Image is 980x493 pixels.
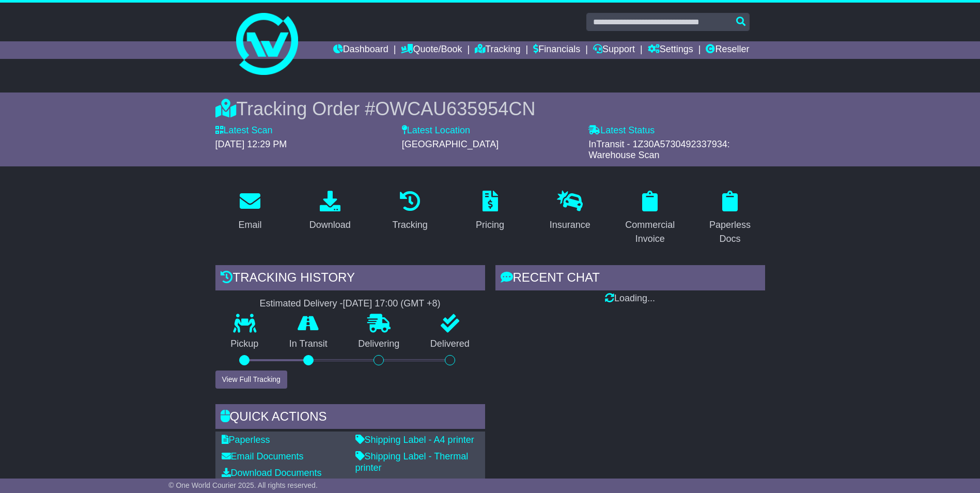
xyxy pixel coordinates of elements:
[622,218,678,246] div: Commercial Invoice
[222,435,270,445] a: Paperless
[475,41,520,59] a: Tracking
[695,187,765,250] a: Paperless Docs
[355,435,474,445] a: Shipping Label - A4 printer
[215,265,485,293] div: Tracking history
[615,187,685,250] a: Commercial Invoice
[495,293,765,304] div: Loading...
[168,481,318,489] span: © One World Courier 2025. All rights reserved.
[402,139,499,149] span: [GEOGRAPHIC_DATA]
[231,187,268,236] a: Email
[215,404,485,432] div: Quick Actions
[588,125,655,136] label: Latest Status
[343,298,441,310] div: [DATE] 17:00 (GMT +8)
[706,41,749,59] a: Reseller
[392,218,427,232] div: Tracking
[702,218,758,246] div: Paperless Docs
[648,41,693,59] a: Settings
[550,218,590,232] div: Insurance
[495,265,765,293] div: RECENT CHAT
[333,41,388,59] a: Dashboard
[355,451,469,473] a: Shipping Label - Thermal printer
[469,187,511,236] a: Pricing
[533,41,580,59] a: Financials
[543,187,597,236] a: Insurance
[215,298,485,310] div: Estimated Delivery -
[274,338,343,350] p: In Transit
[238,218,261,232] div: Email
[309,218,351,232] div: Download
[375,98,535,119] span: OWCAU635954CN
[402,125,470,136] label: Latest Location
[215,98,765,120] div: Tracking Order #
[222,451,304,461] a: Email Documents
[476,218,504,232] div: Pricing
[401,41,462,59] a: Quote/Book
[222,468,322,478] a: Download Documents
[415,338,485,350] p: Delivered
[215,139,287,149] span: [DATE] 12:29 PM
[215,338,274,350] p: Pickup
[215,371,287,389] button: View Full Tracking
[588,139,730,161] span: InTransit - 1Z30A5730492337934: Warehouse Scan
[215,125,273,136] label: Latest Scan
[303,187,357,236] a: Download
[593,41,635,59] a: Support
[385,187,434,236] a: Tracking
[343,338,415,350] p: Delivering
